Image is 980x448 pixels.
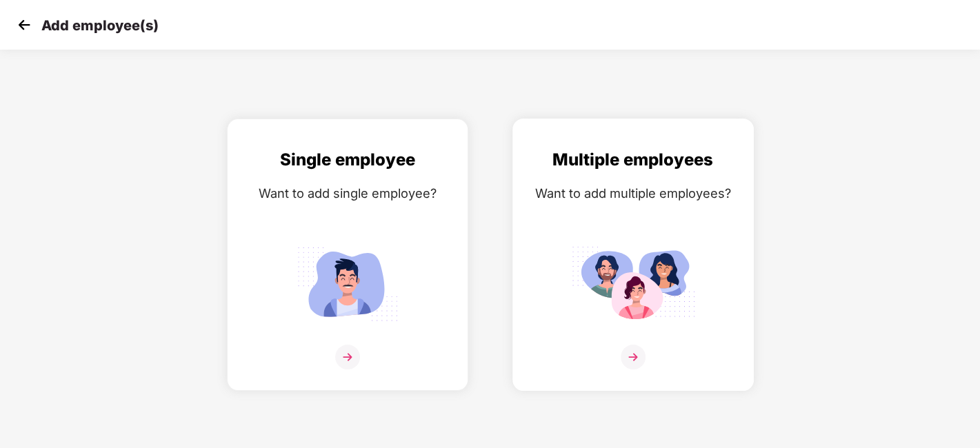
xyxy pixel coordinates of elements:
img: svg+xml;base64,PHN2ZyB4bWxucz0iaHR0cDovL3d3dy53My5vcmcvMjAwMC9zdmciIGlkPSJNdWx0aXBsZV9lbXBsb3llZS... [571,241,695,327]
div: Want to add multiple employees? [527,183,739,203]
img: svg+xml;base64,PHN2ZyB4bWxucz0iaHR0cDovL3d3dy53My5vcmcvMjAwMC9zdmciIHdpZHRoPSIzNiIgaGVpZ2h0PSIzNi... [621,345,646,369]
div: Single employee [241,147,454,173]
img: svg+xml;base64,PHN2ZyB4bWxucz0iaHR0cDovL3d3dy53My5vcmcvMjAwMC9zdmciIHdpZHRoPSIzNiIgaGVpZ2h0PSIzNi... [335,345,360,369]
p: Add employee(s) [41,17,159,34]
img: svg+xml;base64,PHN2ZyB4bWxucz0iaHR0cDovL3d3dy53My5vcmcvMjAwMC9zdmciIHdpZHRoPSIzMCIgaGVpZ2h0PSIzMC... [14,14,34,35]
div: Multiple employees [527,147,739,173]
img: svg+xml;base64,PHN2ZyB4bWxucz0iaHR0cDovL3d3dy53My5vcmcvMjAwMC9zdmciIGlkPSJTaW5nbGVfZW1wbG95ZWUiIH... [286,241,410,327]
div: Want to add single employee? [241,183,454,203]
